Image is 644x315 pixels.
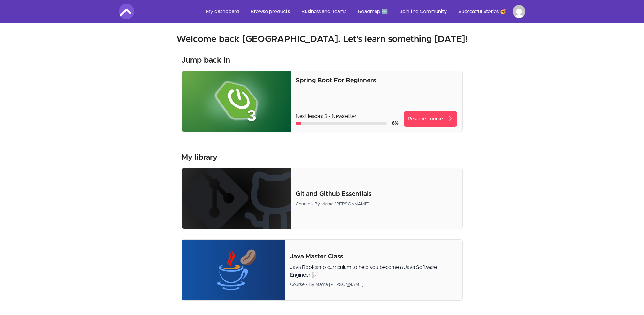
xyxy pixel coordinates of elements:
[446,115,453,123] span: arrow_forward
[182,168,463,229] a: Product image for Git and Github EssentialsGit and Github EssentialsCourse • By Mama [PERSON_NAME]
[182,152,217,163] h3: My library
[201,4,525,19] nav: Main
[182,168,291,229] img: Product image for Git and Github Essentials
[182,239,463,301] a: Product image for Java Master ClassJava Master ClassJava Bootcamp curriculum to help you become a...
[182,55,230,65] h3: Jump back in
[182,71,291,132] img: Product image for Spring Boot For Beginners
[394,4,452,19] a: Join the Community
[353,4,393,19] a: Roadmap 🆕
[290,264,457,279] p: Java Bootcamp curriculum to help you become a Java Software Engineer 📈
[290,281,457,288] div: Course • By Mama [PERSON_NAME]
[296,201,457,207] div: Course • By Mama [PERSON_NAME]
[245,4,295,19] a: Browse products
[296,4,352,19] a: Business and Teams
[296,122,386,125] div: Course progress
[296,76,457,85] p: Spring Boot For Beginners
[296,112,398,120] p: Next lesson: 3 - Newsletter
[119,34,525,45] h2: Welcome back [GEOGRAPHIC_DATA]. Let's learn something [DATE]!
[119,4,134,19] img: Amigoscode logo
[290,252,457,261] p: Java Master Class
[453,4,511,19] a: Successful Stories 🥳
[392,121,399,126] span: 6 %
[404,111,457,127] a: Resume coursearrow_forward
[296,189,457,198] p: Git and Github Essentials
[201,4,244,19] a: My dashboard
[182,240,285,300] img: Product image for Java Master Class
[513,5,525,18] img: Profile image for Tlahuiltzin S. Raygoza Valle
